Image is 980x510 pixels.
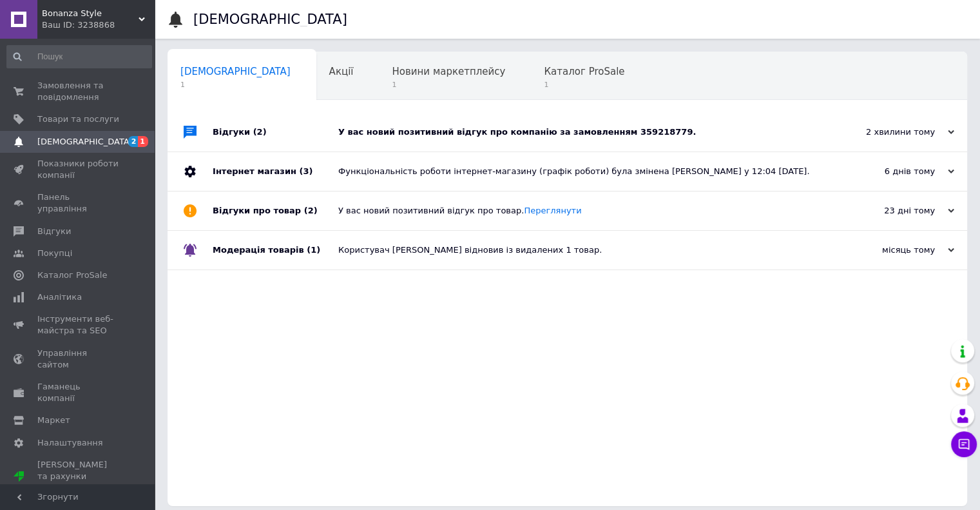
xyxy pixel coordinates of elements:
div: 2 хвилини тому [825,126,954,138]
div: місяць тому [825,244,954,256]
div: Відгуки про товар [213,191,338,230]
div: Модерація товарів [213,231,338,270]
span: 1 [180,80,291,90]
span: 2 [128,136,139,147]
span: Каталог ProSale [37,270,107,281]
span: Bonanza Style [42,8,139,19]
a: Переглянути [524,206,581,215]
span: Гаманець компанії [37,381,119,404]
button: Чат з покупцем [951,431,977,457]
div: Інтернет магазин [213,152,338,191]
span: Управління сайтом [37,348,119,371]
span: (1) [307,245,320,255]
span: Налаштування [37,437,103,449]
span: [DEMOGRAPHIC_DATA] [180,66,291,77]
div: Користувач [PERSON_NAME] відновив із видалених 1 товар. [338,244,825,256]
div: У вас новий позитивний відгук про товар. [338,205,825,217]
span: (2) [304,206,318,215]
span: Маркет [37,415,70,426]
span: Новини маркетплейсу [392,66,505,77]
input: Пошук [6,45,152,68]
div: 23 дні тому [825,205,954,217]
span: Відгуки [37,226,71,237]
div: Prom топ [37,482,119,494]
span: Каталог ProSale [544,66,624,77]
div: Відгуки [213,113,338,152]
span: (3) [299,166,312,176]
span: (2) [253,127,267,137]
span: Акції [329,66,354,77]
span: Панель управління [37,191,119,215]
div: Функціональність роботи інтернет-магазину (графік роботи) була змінена [PERSON_NAME] у 12:04 [DATE]. [338,166,825,177]
div: У вас новий позитивний відгук про компанію за замовленням 359218779. [338,126,825,138]
div: Ваш ID: 3238868 [42,19,155,31]
div: 6 днів тому [825,166,954,177]
span: Показники роботи компанії [37,158,119,181]
span: Покупці [37,248,72,259]
span: Аналітика [37,291,82,303]
span: [PERSON_NAME] та рахунки [37,459,119,495]
span: Інструменти веб-майстра та SEO [37,313,119,337]
span: [DEMOGRAPHIC_DATA] [37,136,133,148]
span: 1 [138,136,148,147]
h1: [DEMOGRAPHIC_DATA] [193,12,347,27]
span: Замовлення та повідомлення [37,80,119,103]
span: 1 [392,80,505,90]
span: 1 [544,80,624,90]
span: Товари та послуги [37,113,119,125]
